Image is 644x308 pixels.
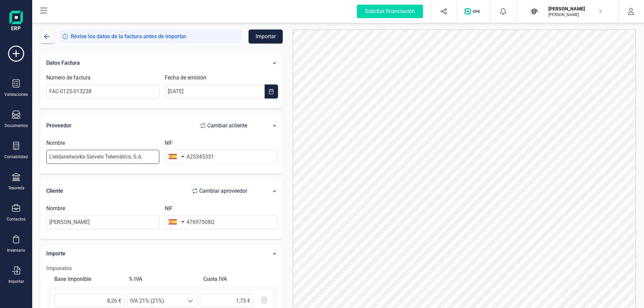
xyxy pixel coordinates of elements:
[165,204,173,212] label: NIF
[46,250,65,257] span: Importe
[54,294,124,308] input: 0,00 €
[165,74,206,82] label: Fecha de emisión
[46,204,65,212] label: Nombre
[524,1,610,22] button: JO[PERSON_NAME][PERSON_NAME]
[465,8,482,15] img: Logo de OPS
[126,272,198,286] div: % IVA
[7,248,25,253] div: Inventario
[194,119,254,132] button: Cambiar acliente
[7,217,25,222] div: Contactos
[249,29,283,44] button: Importar
[71,33,187,41] span: Revise los datos de la factura antes de importar.
[207,122,247,130] span: Cambiar a cliente
[8,279,24,284] div: Importar
[165,139,173,147] label: NIF
[201,272,272,286] div: Cuota IVA
[4,92,28,97] div: Validaciones
[46,119,254,132] div: Proveedor
[461,1,486,22] button: Logo de OPS
[46,184,254,198] div: Cliente
[200,294,253,308] input: 0,00 €
[8,185,24,191] div: Tesorería
[199,187,247,195] span: Cambiar a proveedor
[52,272,123,286] div: Base imponible
[9,11,23,32] img: Logo Finanedi
[4,154,28,160] div: Contabilidad
[357,5,423,18] div: Solicitar financiación
[349,1,431,22] button: Solicitar financiación
[127,294,184,308] span: IVA 21% (21%)
[548,5,602,12] p: [PERSON_NAME]
[43,56,257,70] div: Datos Factura
[46,74,91,82] label: Número de factura
[185,184,254,198] button: Cambiar aproveedor
[46,264,278,272] h2: Impuestos
[5,123,28,128] div: Documentos
[46,139,65,147] label: Nombre
[548,12,602,17] p: [PERSON_NAME]
[527,4,542,19] img: JO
